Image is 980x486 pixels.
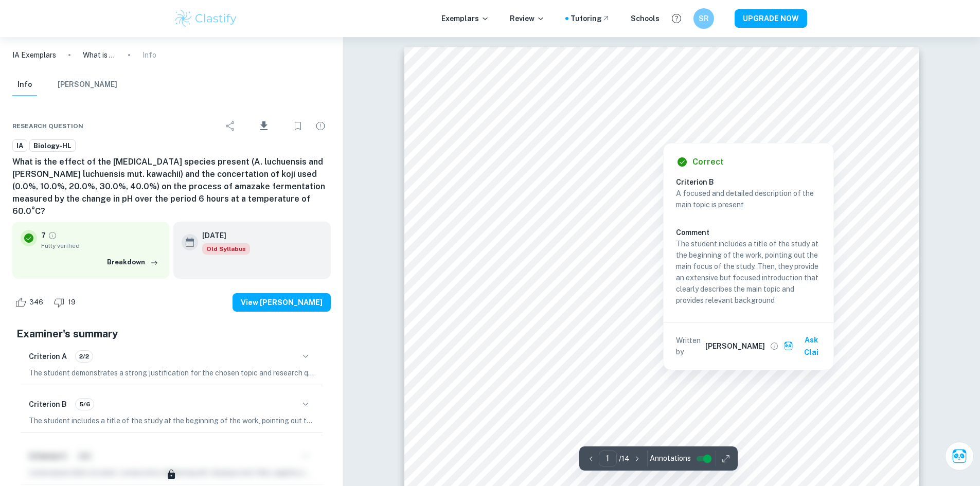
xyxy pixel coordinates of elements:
[29,367,314,379] p: The student demonstrates a strong justification for the chosen topic and research question by tho...
[12,139,27,152] a: IA
[510,13,545,24] p: Review
[12,156,331,218] h6: What is the effect of the [MEDICAL_DATA] species present (A. luchuensis and [PERSON_NAME] luchuen...
[692,156,724,168] h6: Correct
[310,116,331,136] div: Report issue
[767,339,781,353] button: View full profile
[13,141,27,151] span: IA
[781,331,829,362] button: Ask Clai
[29,351,67,362] h6: Criterion A
[30,141,75,151] span: Biology-HL
[76,400,94,409] span: 5/6
[668,10,685,27] button: Help and Feedback
[202,243,250,255] span: Old Syllabus
[51,294,81,311] div: Dislike
[220,116,241,136] div: Share
[945,442,974,471] button: Ask Clai
[619,453,630,464] p: / 14
[41,230,46,241] p: 7
[676,227,821,238] h6: Comment
[233,293,331,312] button: View [PERSON_NAME]
[676,176,829,188] h6: Criterion B
[202,243,250,255] div: Starting from the May 2025 session, the Biology IA requirements have changed. It's OK to refer to...
[631,13,660,24] a: Schools
[142,49,156,61] p: Info
[676,335,704,357] p: Written by
[705,340,765,352] h6: [PERSON_NAME]
[16,326,327,341] h5: Examiner's summary
[735,9,807,28] button: UPGRADE NOW
[12,121,83,131] span: Research question
[24,297,49,308] span: 346
[676,188,821,210] p: A focused and detailed description of the main topic is present
[243,113,286,139] div: Download
[41,241,161,250] span: Fully verified
[29,415,314,426] p: The student includes a title of the study at the beginning of the work, pointing out the main foc...
[62,297,81,308] span: 19
[571,13,610,24] a: Tutoring
[76,352,93,361] span: 2/2
[650,453,691,464] span: Annotations
[29,139,76,152] a: Biology-HL
[104,255,161,270] button: Breakdown
[698,13,709,24] h6: SR
[12,294,49,311] div: Like
[676,238,821,306] p: The student includes a title of the study at the beginning of the work, pointing out the main foc...
[83,49,116,61] p: What is the effect of the [MEDICAL_DATA] species present (A. luchuensis and [PERSON_NAME] luchuen...
[441,13,489,24] p: Exemplars
[783,341,793,351] img: clai.svg
[173,8,239,29] img: Clastify logo
[288,116,308,136] div: Bookmark
[29,399,67,410] h6: Criterion B
[693,8,714,29] button: SR
[58,74,117,96] button: [PERSON_NAME]
[48,231,57,240] a: Grade fully verified
[12,49,56,61] a: IA Exemplars
[202,230,242,241] h6: [DATE]
[12,74,37,96] button: Info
